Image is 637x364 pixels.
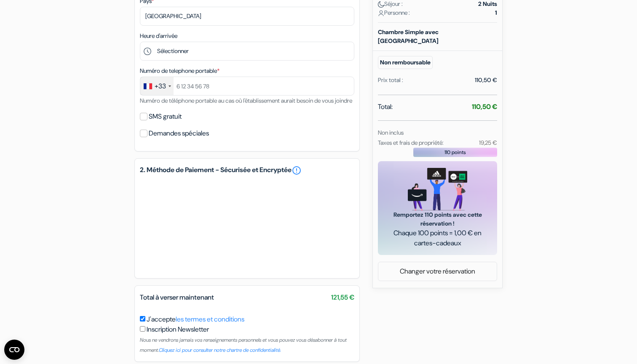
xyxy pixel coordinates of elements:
small: Taxes et frais de propriété: [378,139,444,146]
small: Non remboursable [378,56,433,69]
small: 19,25 € [479,139,497,146]
label: J'accepte [147,314,244,324]
a: les termes et conditions [176,315,244,324]
strong: 1 [495,8,497,17]
label: Inscription Newsletter [147,324,209,335]
img: gift_card_hero_new.png [408,168,467,210]
span: Remportez 110 points avec cette réservation ! [388,210,487,228]
span: Total à verser maintenant [140,293,214,302]
div: Prix total : [378,76,403,85]
input: 6 12 34 56 78 [140,77,354,96]
img: moon.svg [378,1,384,8]
small: Non inclus [378,129,404,136]
img: user_icon.svg [378,10,384,16]
strong: 110,50 € [472,102,497,111]
span: 110 points [444,149,466,156]
span: Total: [378,102,393,112]
label: SMS gratuit [149,111,182,122]
span: Personne : [378,8,410,17]
div: France: +33 [140,77,174,95]
h5: 2. Méthode de Paiement - Sécurisée et Encryptée [140,165,354,175]
label: Demandes spéciales [149,128,209,139]
div: +33 [155,81,166,91]
small: Numéro de téléphone portable au cas où l'établissement aurait besoin de vous joindre [140,97,352,104]
small: Nous ne vendrons jamais vos renseignements personnels et vous pouvez vous désabonner à tout moment. [140,337,347,353]
span: Chaque 100 points = 1,00 € en cartes-cadeaux [388,228,487,248]
a: error_outline [292,165,302,175]
label: Heure d'arrivée [140,32,177,40]
button: Ouvrir le widget CMP [4,340,24,360]
label: Numéro de telephone portable [140,66,219,75]
div: 110,50 € [475,76,497,85]
iframe: Cadre de saisie sécurisé pour le paiement [138,177,356,273]
a: Cliquez ici pour consulter notre chartre de confidentialité. [159,347,281,353]
a: Changer votre réservation [378,263,497,279]
span: 121,55 € [331,292,354,303]
b: Chambre Simple avec [GEOGRAPHIC_DATA] [378,28,439,45]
